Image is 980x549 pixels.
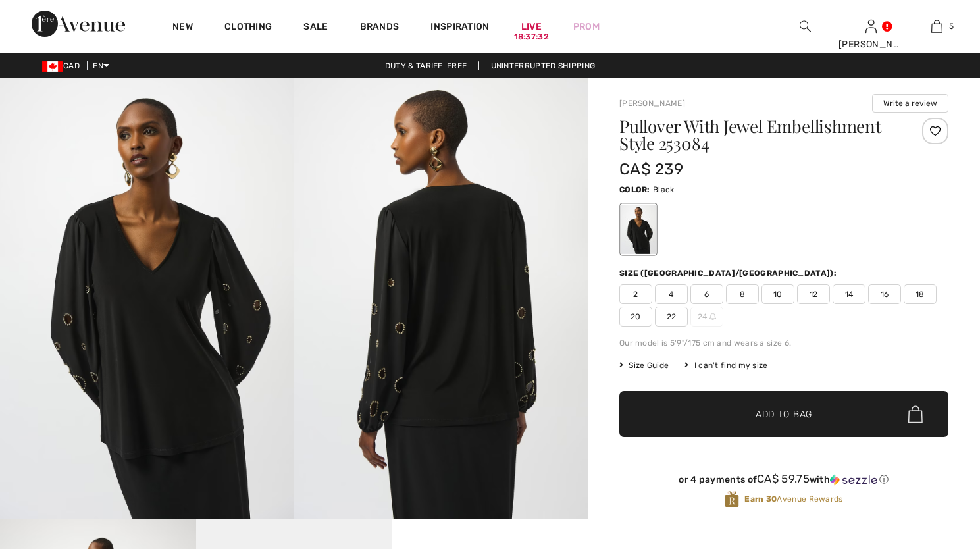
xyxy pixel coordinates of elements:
[931,18,942,34] img: My Bag
[726,284,759,304] span: 8
[430,21,489,35] span: Inspiration
[303,21,328,35] a: Sale
[725,490,739,508] img: Avenue Rewards
[761,284,794,304] span: 10
[619,99,685,108] a: [PERSON_NAME]
[908,405,923,423] img: Bag.svg
[619,118,894,152] h1: Pullover With Jewel Embellishment Style 253084
[949,20,954,32] span: 5
[690,284,723,304] span: 6
[865,20,877,32] a: Sign In
[865,18,877,34] img: My Info
[904,284,937,304] span: 18
[684,359,767,371] div: I can't find my size
[744,494,777,504] strong: Earn 30
[42,61,85,70] span: CAD
[514,31,549,43] div: 18:37:32
[619,267,839,279] div: Size ([GEOGRAPHIC_DATA]/[GEOGRAPHIC_DATA]):
[744,493,842,505] span: Avenue Rewards
[690,307,723,327] span: 24
[619,284,652,304] span: 2
[224,21,272,35] a: Clothing
[838,38,903,51] div: [PERSON_NAME]
[709,313,716,320] img: ring-m.svg
[360,21,400,35] a: Brands
[93,61,109,70] span: EN
[521,20,542,34] a: Live18:37:32
[619,337,948,349] div: Our model is 5'9"/175 cm and wears a size 6.
[655,284,688,304] span: 4
[757,472,810,485] span: CA$ 59.75
[172,21,193,35] a: New
[655,307,688,327] span: 22
[833,284,865,304] span: 14
[32,11,125,37] img: 1ère Avenue
[619,391,948,437] button: Add to Bag
[619,185,650,194] span: Color:
[756,407,812,421] span: Add to Bag
[653,185,675,194] span: Black
[42,61,63,72] img: Canadian Dollar
[619,307,652,327] span: 20
[830,474,877,486] img: Sezzle
[619,160,683,178] span: CA$ 239
[904,18,969,34] a: 5
[868,284,901,304] span: 16
[800,18,811,34] img: search the website
[621,205,656,254] div: Black
[619,359,669,371] span: Size Guide
[573,20,600,34] a: Prom
[872,94,948,113] button: Write a review
[619,473,948,486] div: or 4 payments of with
[896,450,967,483] iframe: Opens a widget where you can chat to one of our agents
[294,78,588,519] img: Pullover with Jewel Embellishment Style 253084. 2
[619,473,948,490] div: or 4 payments ofCA$ 59.75withSezzle Click to learn more about Sezzle
[797,284,830,304] span: 12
